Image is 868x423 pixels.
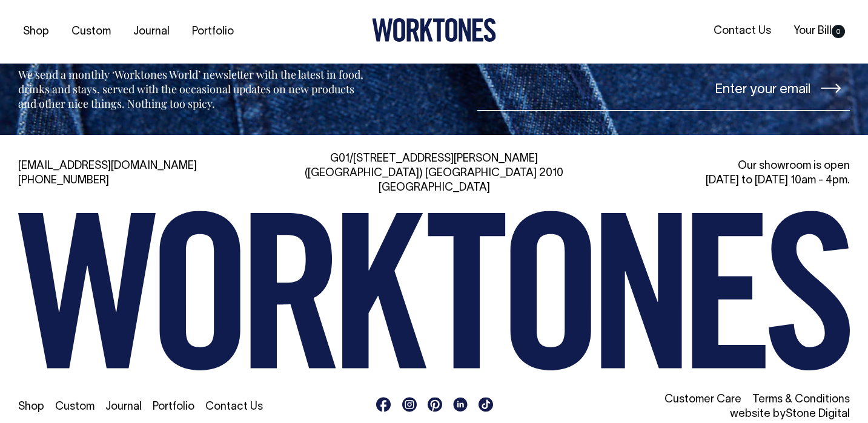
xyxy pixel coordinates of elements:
[585,159,850,188] div: Our showroom is open [DATE] to [DATE] 10am - 4pm.
[585,407,850,422] li: website by
[67,22,116,42] a: Custom
[786,409,850,419] a: Stone Digital
[187,22,239,42] a: Portfolio
[302,152,567,195] div: G01/[STREET_ADDRESS][PERSON_NAME] ([GEOGRAPHIC_DATA]) [GEOGRAPHIC_DATA] 2010 [GEOGRAPHIC_DATA]
[18,402,44,412] a: Shop
[205,402,263,412] a: Contact Us
[18,22,54,42] a: Shop
[789,21,850,41] a: Your Bill0
[18,161,197,171] a: [EMAIL_ADDRESS][DOMAIN_NAME]
[153,402,194,412] a: Portfolio
[18,175,109,186] a: [PHONE_NUMBER]
[55,402,94,412] a: Custom
[105,402,142,412] a: Journal
[709,21,776,41] a: Contact Us
[128,22,174,42] a: Journal
[18,67,367,111] p: We send a monthly ‘Worktones World’ newsletter with the latest in food, drinks and stays, served ...
[752,395,850,405] a: Terms & Conditions
[477,65,850,111] input: Enter your email
[832,25,845,38] span: 0
[664,395,741,405] a: Customer Care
